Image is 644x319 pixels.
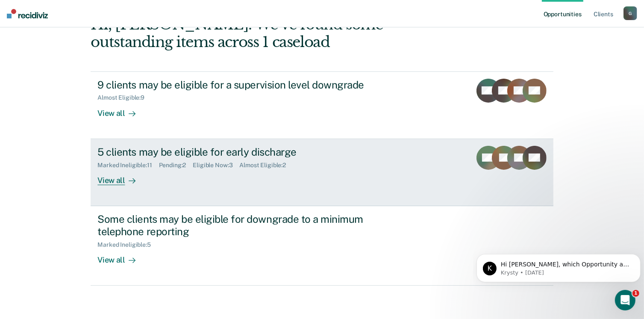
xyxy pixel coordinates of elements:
div: View all [97,101,145,118]
img: Recidiviz [7,9,48,18]
div: Some clients may be eligible for downgrade to a minimum telephone reporting [97,213,397,238]
div: Marked Ineligible : 11 [97,162,159,169]
div: View all [97,168,145,185]
a: 5 clients may be eligible for early dischargeMarked Ineligible:11Pending:2Eligible Now:3Almost El... [91,139,553,206]
iframe: Intercom notifications message [473,236,644,296]
button: G [623,6,637,20]
a: 9 clients may be eligible for a supervision level downgradeAlmost Eligible:9View all [91,71,553,139]
div: 9 clients may be eligible for a supervision level downgrade [97,79,397,91]
div: Marked Ineligible : 5 [97,241,157,248]
div: Almost Eligible : 2 [239,162,293,169]
div: Almost Eligible : 9 [97,94,151,101]
div: Hi, [PERSON_NAME]. We’ve found some outstanding items across 1 caseload [91,16,461,51]
iframe: Intercom live chat [615,290,635,310]
div: Eligible Now : 3 [193,162,239,169]
div: 5 clients may be eligible for early discharge [97,146,397,158]
span: 1 [632,290,639,297]
div: View all [97,248,145,265]
div: Pending : 2 [159,162,193,169]
a: Some clients may be eligible for downgrade to a minimum telephone reportingMarked Ineligible:5Vie... [91,206,553,286]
